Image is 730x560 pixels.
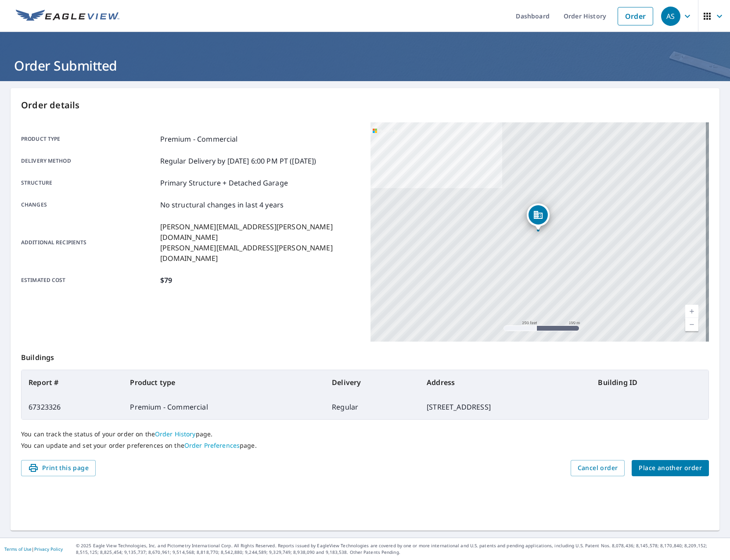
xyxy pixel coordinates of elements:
[685,305,698,318] a: Current Level 17, Zoom In
[160,275,172,285] p: $79
[160,156,316,166] p: Regular Delivery by [DATE] 6:00 PM PT ([DATE])
[21,221,157,264] p: Additional recipients
[22,395,123,419] td: 67323326
[632,460,709,476] button: Place another order
[21,430,709,438] p: You can track the status of your order on the page.
[76,542,726,556] p: © 2025 Eagle View Technologies, Inc. and Pictometry International Corp. All Rights Reserved. Repo...
[21,200,157,210] p: Changes
[123,395,325,419] td: Premium - Commercial
[325,395,420,419] td: Regular
[160,243,360,264] p: [PERSON_NAME][EMAIL_ADDRESS][PERSON_NAME][DOMAIN_NAME]
[21,342,709,370] p: Buildings
[325,370,420,395] th: Delivery
[420,370,591,395] th: Address
[184,441,240,449] a: Order Preferences
[123,370,325,395] th: Product type
[591,370,708,395] th: Building ID
[160,200,284,210] p: No structural changes in last 4 years
[527,203,550,231] div: Dropped pin, building 1, Commercial property, 6500 Tracor Ln Austin, TX 78725
[420,395,591,419] td: [STREET_ADDRESS]
[28,463,89,474] span: Print this page
[21,156,157,166] p: Delivery method
[661,7,680,26] div: AS
[155,430,196,438] a: Order History
[160,178,288,188] p: Primary Structure + Detached Garage
[160,134,238,144] p: Premium - Commercial
[571,460,625,476] button: Cancel order
[639,463,702,474] span: Place another order
[4,546,32,552] a: Terms of Use
[21,460,96,476] button: Print this page
[34,546,63,552] a: Privacy Policy
[21,99,709,112] p: Order details
[4,546,63,552] p: |
[11,57,719,75] h1: Order Submitted
[21,134,157,144] p: Product type
[21,178,157,188] p: Structure
[160,221,360,243] p: [PERSON_NAME][EMAIL_ADDRESS][PERSON_NAME][DOMAIN_NAME]
[21,442,709,449] p: You can update and set your order preferences on the page.
[578,463,618,474] span: Cancel order
[685,318,698,331] a: Current Level 17, Zoom Out
[618,7,653,25] a: Order
[16,10,119,23] img: EV Logo
[22,370,123,395] th: Report #
[21,275,157,285] p: Estimated cost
